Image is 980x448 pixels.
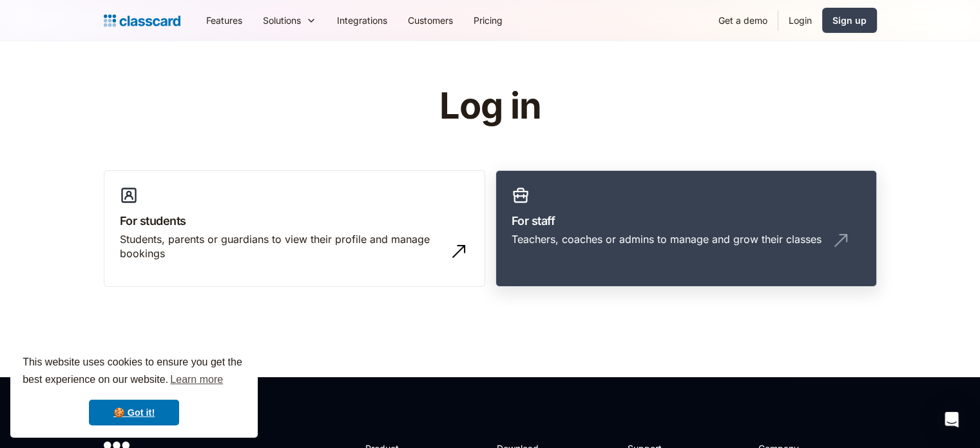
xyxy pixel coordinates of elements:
h3: For students [120,212,469,229]
div: cookieconsent [10,342,258,438]
a: dismiss cookie message [89,400,179,425]
div: Open Intercom Messenger [936,404,967,435]
a: Pricing [463,6,513,35]
a: Get a demo [708,6,778,35]
div: Solutions [263,14,301,27]
a: Logo [104,12,180,30]
a: Features [196,6,253,35]
a: Login [778,6,822,35]
div: Sign up [832,14,867,27]
div: Students, parents or guardians to view their profile and manage bookings [120,232,443,261]
a: For studentsStudents, parents or guardians to view their profile and manage bookings [104,170,485,287]
span: This website uses cookies to ensure you get the best experience on our website. [23,355,245,389]
a: learn more about cookies [168,370,225,389]
a: Sign up [822,8,877,33]
h1: Log in [285,86,695,126]
h3: For staff [512,212,861,229]
div: Teachers, coaches or admins to manage and grow their classes [512,232,821,246]
a: Integrations [327,6,398,35]
a: Customers [398,6,463,35]
div: Solutions [253,6,327,35]
a: For staffTeachers, coaches or admins to manage and grow their classes [495,170,877,287]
